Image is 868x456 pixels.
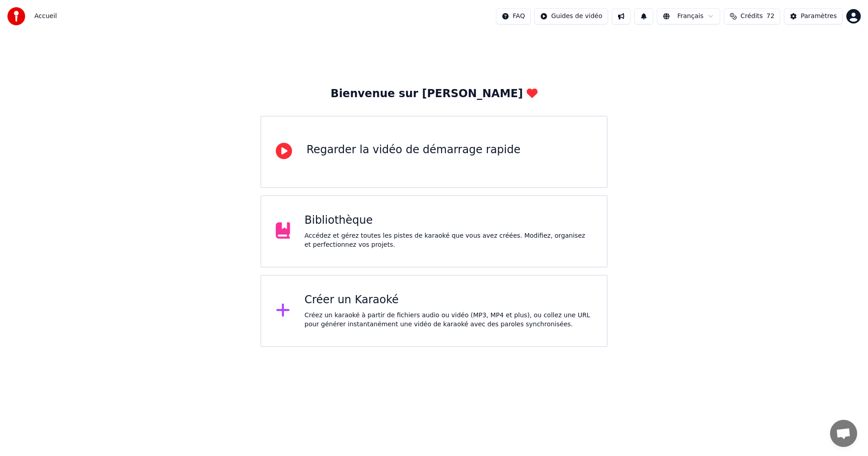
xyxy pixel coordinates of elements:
button: Crédits72 [724,8,780,24]
div: Créez un karaoké à partir de fichiers audio ou vidéo (MP3, MP4 et plus), ou collez une URL pour g... [305,311,593,329]
span: Accueil [34,12,57,21]
img: youka [7,7,25,25]
div: Accédez et gérez toutes les pistes de karaoké que vous avez créées. Modifiez, organisez et perfec... [305,231,593,249]
div: Bibliothèque [305,213,593,228]
button: FAQ [496,8,531,24]
nav: breadcrumb [34,12,57,21]
div: Paramètres [801,12,837,21]
div: Créer un Karaoké [305,293,593,307]
div: Regarder la vidéo de démarrage rapide [307,143,520,157]
button: Paramètres [784,8,843,24]
span: Crédits [741,12,763,21]
div: Ouvrir le chat [830,420,857,447]
button: Guides de vidéo [534,8,608,24]
div: Bienvenue sur [PERSON_NAME] [330,87,537,101]
span: 72 [766,12,774,21]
